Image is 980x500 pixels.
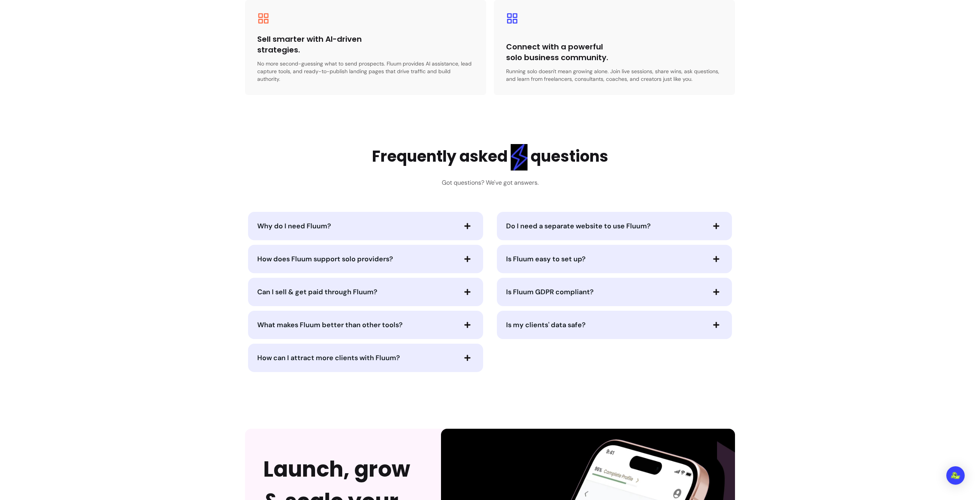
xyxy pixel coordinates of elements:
[506,220,723,233] button: Do I need a separate website to use Fluum?
[506,285,723,298] button: Is Fluum GDPR compliant?
[257,252,474,266] button: How does Fluum support solo providers?
[257,220,474,233] button: Why do I need Fluum?
[257,60,474,83] p: No more second-guessing what to send prospects. Fluum provides AI assistance, lead capture tools,...
[442,178,539,187] h3: Got questions? We've got answers.
[257,351,474,364] button: How can I attract more clients with Fluum?
[506,254,586,264] span: Is Fluum easy to set up?
[506,320,586,330] span: Is my clients' data safe?
[511,144,528,170] img: flashlight Blue
[257,221,331,231] span: Why do I need Fluum?
[506,41,614,63] h3: Connect with a powerful solo business community.
[506,67,723,83] p: Running solo doesn't mean growing alone. Join live sessions, share wins, ask questions, and learn...
[257,318,474,331] button: What makes Fluum better than other tools?
[506,221,651,231] span: Do I need a separate website to use Fluum?
[257,287,377,297] span: Can I sell & get paid through Fluum?
[257,34,366,55] h3: Sell smarter with AI-driven strategies.
[257,254,393,264] span: How does Fluum support solo providers?
[257,285,474,298] button: Can I sell & get paid through Fluum?
[946,466,965,485] div: Open Intercom Messenger
[372,144,608,170] h2: Frequently asked questions
[506,287,594,297] span: Is Fluum GDPR compliant?
[257,353,400,362] span: How can I attract more clients with Fluum?
[257,320,403,330] span: What makes Fluum better than other tools?
[506,252,723,266] button: Is Fluum easy to set up?
[506,318,723,331] button: Is my clients' data safe?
